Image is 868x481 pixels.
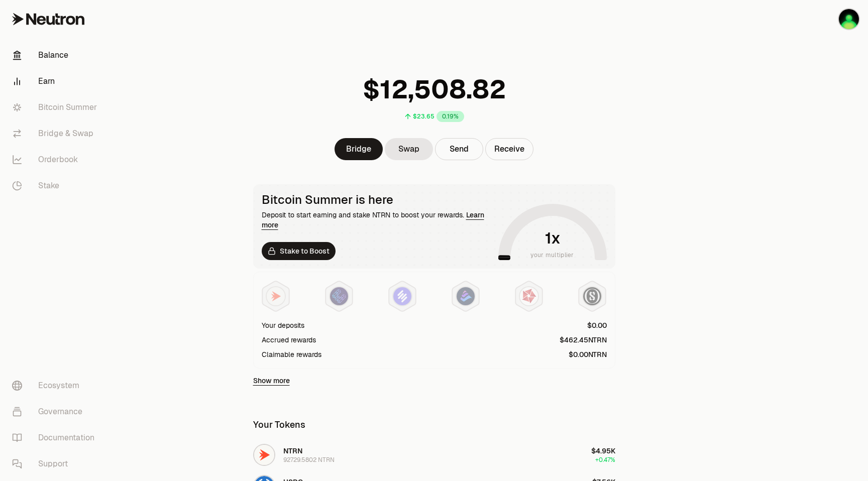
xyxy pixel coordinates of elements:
[839,9,859,29] img: Albert 5
[4,121,108,147] a: Bridge & Swap
[4,147,108,173] a: Orderbook
[485,138,533,160] button: Receive
[4,173,108,199] a: Stake
[262,242,336,260] a: Stake to Boost
[4,399,108,425] a: Governance
[583,287,601,305] img: Structured Points
[262,193,494,207] div: Bitcoin Summer is here
[413,112,435,121] div: $23.65
[4,94,108,121] a: Bitcoin Summer
[262,210,494,230] div: Deposit to start earning and stake NTRN to boost your rewards.
[435,138,483,160] button: Send
[530,250,574,260] span: your multiplier
[385,138,433,160] a: Swap
[262,335,316,345] div: Accrued rewards
[283,456,335,464] div: 92729.5802 NTRN
[330,287,348,305] img: EtherFi Points
[595,456,615,464] span: +0.47%
[4,68,108,94] a: Earn
[262,320,304,330] div: Your deposits
[283,446,302,455] span: NTRN
[4,373,108,399] a: Ecosystem
[335,138,383,160] a: Bridge
[520,287,538,305] img: Mars Fragments
[393,287,411,305] img: Solv Points
[253,376,290,386] a: Show more
[4,42,108,68] a: Balance
[262,349,321,359] div: Claimable rewards
[267,287,285,305] img: NTRN
[262,210,484,229] a: Learn more
[254,445,274,465] img: NTRN Logo
[253,418,305,432] div: Your Tokens
[4,425,108,451] a: Documentation
[591,446,615,455] span: $4.95K
[437,111,464,122] div: 0.19%
[4,451,108,477] a: Support
[457,287,475,305] img: Bedrock Diamonds
[247,440,621,470] button: NTRN LogoNTRN92729.5802 NTRN$4.95K+0.47%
